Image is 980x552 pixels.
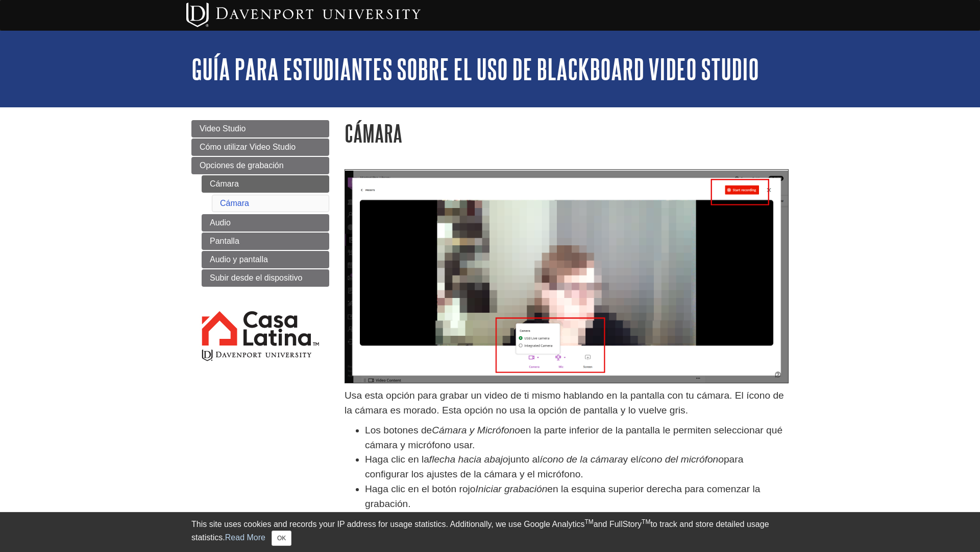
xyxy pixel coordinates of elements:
a: Read More [225,533,265,542]
em: Cámara y Micrófono [432,425,520,435]
img: Davenport University [186,3,421,27]
sup: TM [642,518,650,525]
div: This site uses cookies and records your IP address for usage statistics. Additionally, we use Goo... [191,518,789,546]
em: flecha hacia abajo [429,454,508,465]
sup: TM [584,518,593,525]
a: Cámara [202,175,329,193]
em: ícono del micrófono [638,454,723,465]
a: Audio y pantalla [202,251,329,268]
li: Los botones de en la parte inferior de la pantalla le permiten seleccionar qué cámara y micrófono... [365,423,789,453]
button: Close [272,531,291,546]
a: Guía para estudiantes sobre el uso de Blackboard Video Studio [191,53,759,85]
span: Video Studio [200,124,246,133]
span: Cómo utilizar Video Studio [200,143,296,151]
a: Cámara [220,199,249,208]
em: Iniciar grabación [476,484,548,494]
p: Usa esta opción para grabar un video de ti mismo hablando en la pantalla con tu cámara. El ícono ... [345,388,789,418]
a: Subir desde el dispositivo [202,269,329,287]
img: camera options [345,169,789,383]
span: Opciones de grabación [200,161,284,170]
a: Audio [202,214,329,232]
em: ícono de la cámara [540,454,623,465]
div: Guide Page Menu [191,120,329,380]
a: Video Studio [191,120,329,137]
a: Pantalla [202,233,329,250]
li: Haga clic en el botón rojo en la esquina superior derecha para comenzar la grabación. [365,482,789,512]
a: Cómo utilizar Video Studio [191,139,329,156]
h1: Cámara [345,120,789,146]
a: Opciones de grabación [191,157,329,174]
li: Haga clic en la junto al y el para configurar los ajustes de la cámara y el micrófono. [365,452,789,482]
